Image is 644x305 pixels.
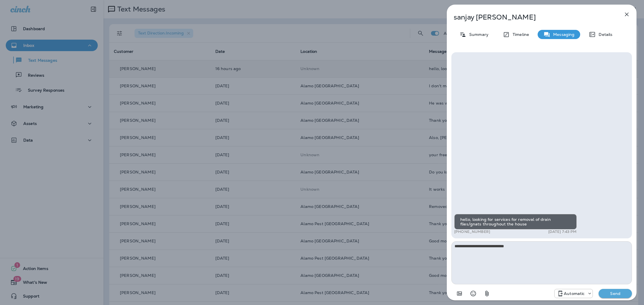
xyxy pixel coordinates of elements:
button: Send [599,289,632,298]
button: Select an emoji [467,288,479,299]
button: Add in a premade template [454,288,465,299]
p: Details [596,32,612,37]
p: Summary [466,32,488,37]
p: [PHONE_NUMBER] [454,229,490,234]
p: [DATE] 7:43 PM [548,229,577,234]
div: hello, looking for services for removal of drain flies/gnats throughout the house [454,214,577,229]
p: Messaging [550,32,574,37]
p: sanjay [PERSON_NAME] [454,13,611,21]
p: Automatic [564,291,584,296]
p: Send [603,291,627,296]
p: Timeline [510,32,529,37]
